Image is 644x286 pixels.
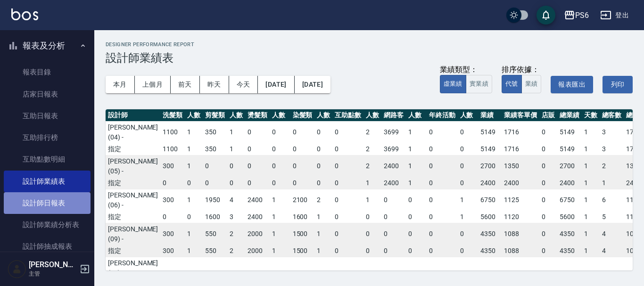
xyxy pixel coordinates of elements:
[290,189,315,211] td: 2100
[160,245,185,257] td: 300
[363,143,381,155] td: 2
[458,211,479,223] td: 1
[160,189,185,211] td: 300
[600,245,624,257] td: 4
[200,76,229,93] button: 昨天
[539,211,557,223] td: 0
[290,155,315,177] td: 0
[427,177,458,189] td: 0
[582,189,600,211] td: 1
[270,155,290,177] td: 0
[245,143,270,155] td: 0
[363,155,381,177] td: 2
[478,177,502,189] td: 2400
[406,223,427,245] td: 0
[106,41,633,48] h2: Designer Performance Report
[106,223,160,245] td: [PERSON_NAME](09) -
[560,6,593,25] button: PS6
[227,223,245,245] td: 2
[600,211,624,223] td: 5
[557,121,582,143] td: 5149
[245,189,270,211] td: 2400
[270,245,290,257] td: 1
[381,245,406,257] td: 0
[406,143,427,155] td: 1
[539,121,557,143] td: 0
[406,109,427,122] th: 人數
[502,109,539,122] th: 業績客單價
[332,143,363,155] td: 0
[245,177,270,189] td: 0
[557,143,582,155] td: 5149
[363,177,381,189] td: 1
[106,109,160,122] th: 設計師
[4,214,91,236] a: 設計師業績分析表
[363,121,381,143] td: 2
[557,189,582,211] td: 6750
[363,245,381,257] td: 0
[203,223,227,245] td: 550
[600,189,624,211] td: 6
[363,223,381,245] td: 0
[406,189,427,211] td: 0
[427,211,458,223] td: 0
[363,189,381,211] td: 1
[160,211,185,223] td: 0
[160,121,185,143] td: 1100
[427,155,458,177] td: 0
[314,143,332,155] td: 0
[478,211,502,223] td: 5600
[171,76,200,93] button: 前天
[270,143,290,155] td: 0
[160,177,185,189] td: 0
[227,211,245,223] td: 3
[245,245,270,257] td: 2000
[227,189,245,211] td: 4
[406,155,427,177] td: 1
[427,143,458,155] td: 0
[185,189,203,211] td: 1
[539,223,557,245] td: 0
[160,155,185,177] td: 300
[521,75,542,93] button: 業績
[551,76,593,93] button: 報表匯出
[458,121,479,143] td: 0
[11,8,38,20] img: Logo
[440,75,466,93] button: 虛業績
[502,143,539,155] td: 1716
[227,143,245,155] td: 1
[229,76,258,93] button: 今天
[406,245,427,257] td: 0
[575,9,589,21] div: PS6
[427,189,458,211] td: 0
[245,155,270,177] td: 0
[582,211,600,223] td: 1
[458,189,479,211] td: 1
[537,6,555,25] button: save
[582,177,600,189] td: 1
[381,143,406,155] td: 3699
[245,109,270,122] th: 燙髮類
[502,155,539,177] td: 1350
[458,109,479,122] th: 人數
[539,155,557,177] td: 0
[203,245,227,257] td: 550
[381,211,406,223] td: 0
[478,223,502,245] td: 4350
[502,75,522,93] button: 代號
[203,155,227,177] td: 0
[314,121,332,143] td: 0
[227,121,245,143] td: 1
[478,155,502,177] td: 2700
[106,51,633,65] h3: 設計師業績表
[406,121,427,143] td: 1
[290,223,315,245] td: 1500
[600,121,624,143] td: 3
[600,155,624,177] td: 2
[332,211,363,223] td: 0
[227,177,245,189] td: 0
[314,177,332,189] td: 0
[363,109,381,122] th: 人數
[185,155,203,177] td: 1
[582,223,600,245] td: 1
